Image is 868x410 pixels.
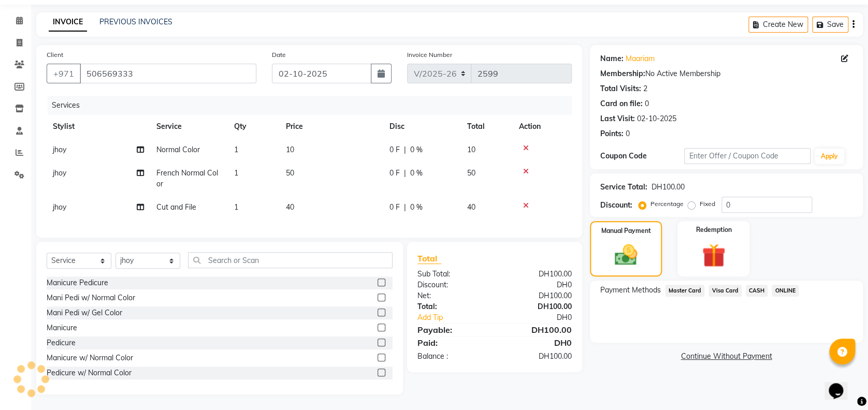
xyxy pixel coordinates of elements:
[650,199,684,209] label: Percentage
[410,290,495,301] div: Net:
[410,351,495,362] div: Balance :
[228,115,280,138] th: Qty
[509,312,580,323] div: DH0
[47,353,133,363] div: Manicure w/ Normal Color
[461,115,513,138] th: Total
[645,98,649,109] div: 0
[47,277,108,288] div: Manicure Pedicure
[234,202,238,212] span: 1
[600,68,645,79] div: Membership:
[410,324,495,336] div: Payable:
[601,226,651,236] label: Manual Payment
[286,145,294,154] span: 10
[600,128,624,139] div: Points:
[410,280,495,290] div: Discount:
[49,13,87,32] a: INVOICE
[467,168,475,178] span: 50
[47,115,150,138] th: Stylist
[286,168,294,178] span: 50
[53,145,66,154] span: jhoy
[824,369,858,400] iframe: chat widget
[404,144,406,155] span: |
[404,202,406,213] span: |
[383,115,461,138] th: Disc
[467,202,475,212] span: 40
[99,17,172,26] a: PREVIOUS INVOICES
[410,312,509,323] a: Add Tip
[600,53,624,64] div: Name:
[48,96,580,115] div: Services
[47,338,76,348] div: Pedicure
[389,144,400,155] span: 0 F
[417,253,441,264] span: Total
[607,242,644,268] img: _cash.svg
[80,64,256,83] input: Search by Name/Mobile/Email/Code
[600,285,661,296] span: Payment Methods
[495,351,580,362] div: DH100.00
[53,202,66,212] span: jhoy
[389,168,400,179] span: 0 F
[637,113,676,124] div: 02-10-2025
[600,151,684,162] div: Coupon Code
[626,53,655,64] a: Maariam
[626,128,630,139] div: 0
[156,202,196,212] span: Cut and File
[467,145,475,154] span: 10
[495,336,580,349] div: DH0
[652,182,685,193] div: DH100.00
[280,115,383,138] th: Price
[643,83,647,94] div: 2
[410,336,495,349] div: Paid:
[815,149,844,164] button: Apply
[600,182,647,193] div: Service Total:
[188,252,393,268] input: Search or Scan
[234,145,238,154] span: 1
[47,64,81,83] button: +971
[47,323,77,333] div: Manicure
[47,368,132,378] div: Pedicure w/ Normal Color
[600,98,643,109] div: Card on file:
[234,168,238,178] span: 1
[695,241,733,270] img: _gift.svg
[286,202,294,212] span: 40
[47,292,135,303] div: Mani Pedi w/ Normal Color
[410,144,423,155] span: 0 %
[410,168,423,179] span: 0 %
[708,285,742,297] span: Visa Card
[407,50,452,60] label: Invoice Number
[600,68,852,79] div: No Active Membership
[696,225,731,235] label: Redemption
[156,145,200,154] span: Normal Color
[600,200,632,211] div: Discount:
[600,83,641,94] div: Total Visits:
[47,307,122,318] div: Mani Pedi w/ Gel Color
[410,301,495,312] div: Total:
[495,324,580,336] div: DH100.00
[700,199,715,209] label: Fixed
[746,285,768,297] span: CASH
[410,202,423,213] span: 0 %
[410,269,495,280] div: Sub Total:
[389,202,400,213] span: 0 F
[272,50,286,60] label: Date
[748,17,808,33] button: Create New
[812,17,848,33] button: Save
[665,285,704,297] span: Master Card
[495,280,580,290] div: DH0
[495,290,580,301] div: DH100.00
[513,115,572,138] th: Action
[150,115,228,138] th: Service
[47,50,63,60] label: Client
[156,168,218,188] span: French Normal Color
[404,168,406,179] span: |
[495,301,580,312] div: DH100.00
[53,168,66,178] span: jhoy
[772,285,799,297] span: ONLINE
[592,351,861,362] a: Continue Without Payment
[600,113,635,124] div: Last Visit:
[495,269,580,280] div: DH100.00
[684,148,810,164] input: Enter Offer / Coupon Code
